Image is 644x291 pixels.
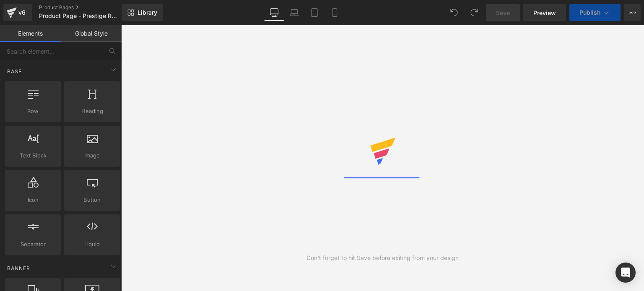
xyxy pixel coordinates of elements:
span: Button [67,196,117,204]
span: Base [6,67,23,75]
button: Undo [446,4,462,21]
span: Separator [8,240,58,249]
a: Desktop [264,4,284,21]
button: Publish [569,4,621,21]
span: Row [8,107,58,116]
span: Product Page - Prestige R2 Pro [39,13,119,19]
a: Product Pages [39,4,135,11]
span: Save [496,8,510,17]
span: Library [138,9,157,16]
div: Don't forget to hit Save before exiting from your design [306,253,459,263]
div: Open Intercom Messenger [615,263,636,283]
span: Text Block [8,151,58,160]
span: Liquid [67,240,117,249]
a: Tablet [304,4,325,21]
span: Banner [6,264,31,272]
span: Icon [8,196,58,204]
a: New Library [122,4,163,21]
a: Mobile [325,4,345,21]
a: Laptop [284,4,304,21]
span: Image [67,151,117,160]
a: Preview [523,4,566,21]
span: Heading [67,107,117,116]
a: v6 [3,4,32,21]
button: Redo [466,4,483,21]
a: Global Style [61,25,122,42]
button: More [624,4,641,21]
span: Preview [533,8,556,17]
span: Publish [579,9,600,16]
div: v6 [17,7,27,18]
